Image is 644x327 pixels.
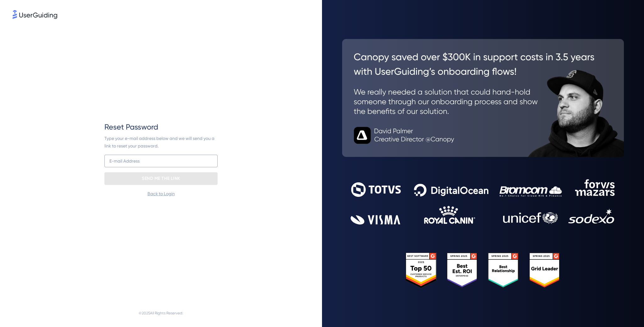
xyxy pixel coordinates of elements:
[104,136,215,148] span: Type your e-mail address below and we will send you a link to reset your password.
[142,174,180,184] p: SEND ME THE LINK
[351,179,615,224] img: 9302ce2ac39453076f5bc0f2f2ca889b.svg
[406,252,561,288] img: 25303e33045975176eb484905ab012ff.svg
[147,191,175,196] a: Back to Login
[104,155,218,167] input: john@example.com
[342,39,624,157] img: 26c0aa7c25a843aed4baddd2b5e0fa68.svg
[13,10,57,19] img: 8faab4ba6bc7696a72372aa768b0286c.svg
[104,122,158,132] span: Reset Password
[139,309,183,317] span: © 2025 All Rights Reserved.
